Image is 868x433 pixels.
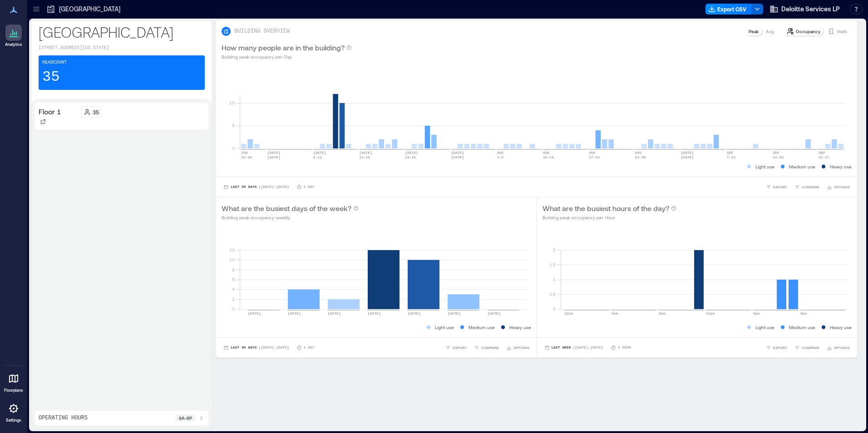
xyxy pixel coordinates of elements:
[825,182,852,192] button: OPTIONS
[589,151,596,155] text: AUG
[542,214,676,221] p: Building peak occupancy per Hour
[408,311,421,315] text: [DATE]
[453,345,467,350] span: EXPORT
[469,324,495,331] p: Medium use
[229,100,235,105] tspan: 10
[773,345,787,350] span: EXPORT
[834,345,850,350] span: OPTIONS
[248,311,261,315] text: [DATE]
[497,151,504,155] text: AUG
[796,28,820,35] p: Occupancy
[543,151,550,155] text: AUG
[789,163,815,170] p: Medium use
[267,155,281,159] text: [DATE]
[5,42,22,47] p: Analytics
[802,345,819,350] span: COMPARE
[837,28,847,35] p: Visits
[497,155,504,159] text: 3-9
[222,214,359,221] p: Building peak occupancy weekly
[509,324,531,331] p: Heavy use
[232,306,235,311] tspan: 0
[229,257,235,262] tspan: 10
[405,151,418,155] text: [DATE]
[488,311,501,315] text: [DATE]
[789,324,815,331] p: Medium use
[448,311,461,315] text: [DATE]
[232,123,235,128] tspan: 5
[681,151,694,155] text: [DATE]
[39,106,61,117] p: Floor 1
[232,286,235,292] tspan: 4
[766,28,774,35] p: Avg
[222,203,351,214] p: What are the busiest days of the week?
[504,343,531,352] button: OPTIONS
[232,267,235,272] tspan: 8
[635,155,646,159] text: 24-30
[552,247,555,252] tspan: 2
[405,155,416,159] text: 20-26
[543,155,554,159] text: 10-16
[232,145,235,151] tspan: 0
[549,262,555,267] tspan: 1.5
[753,311,760,315] text: 4pm
[241,155,252,159] text: 22-28
[451,155,464,159] text: [DATE]
[830,163,852,170] p: Heavy use
[42,59,67,66] p: Headcount
[435,324,454,331] p: Light use
[179,414,192,422] p: 8a - 6p
[755,163,774,170] p: Light use
[773,151,779,155] text: SEP
[564,311,573,315] text: 12am
[267,151,281,155] text: [DATE]
[288,311,301,315] text: [DATE]
[773,155,784,159] text: 14-20
[4,388,23,393] p: Floorplans
[42,68,59,86] p: 35
[59,5,120,14] p: [GEOGRAPHIC_DATA]
[2,22,25,50] a: Analytics
[39,44,205,52] p: [STREET_ADDRESS][US_STATE]
[232,276,235,282] tspan: 6
[241,151,248,155] text: JUN
[618,345,631,350] p: 1 Hour
[681,155,694,159] text: [DATE]
[549,291,555,297] tspan: 0.5
[313,151,326,155] text: [DATE]
[552,306,555,311] tspan: 0
[659,311,666,315] text: 8am
[819,151,825,155] text: SEP
[767,2,843,16] button: Deloitte Services LP
[222,343,291,352] button: Last 90 Days |[DATE]-[DATE]
[234,28,290,35] p: BUILDING OVERVIEW
[705,4,752,15] button: Export CSV
[755,324,774,331] p: Light use
[781,5,840,14] span: Deloitte Services LP
[552,276,555,282] tspan: 1
[3,398,25,426] a: Settings
[834,184,850,190] span: OPTIONS
[800,311,807,315] text: 8pm
[232,296,235,302] tspan: 2
[802,184,819,190] span: COMPARE
[451,151,464,155] text: [DATE]
[359,151,372,155] text: [DATE]
[793,343,821,352] button: COMPARE
[764,343,789,352] button: EXPORT
[304,184,315,190] p: 1 Day
[1,368,26,396] a: Floorplans
[727,151,734,155] text: SEP
[304,345,315,350] p: 1 Day
[612,311,618,315] text: 4am
[749,28,759,35] p: Peak
[819,155,829,159] text: 21-27
[222,53,352,60] p: Building peak occupancy per Day
[229,247,235,252] tspan: 12
[764,182,789,192] button: EXPORT
[222,182,291,192] button: Last 90 Days |[DATE]-[DATE]
[706,311,715,315] text: 12pm
[589,155,600,159] text: 17-23
[773,184,787,190] span: EXPORT
[222,42,345,53] p: How many people are in the building?
[513,345,529,350] span: OPTIONS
